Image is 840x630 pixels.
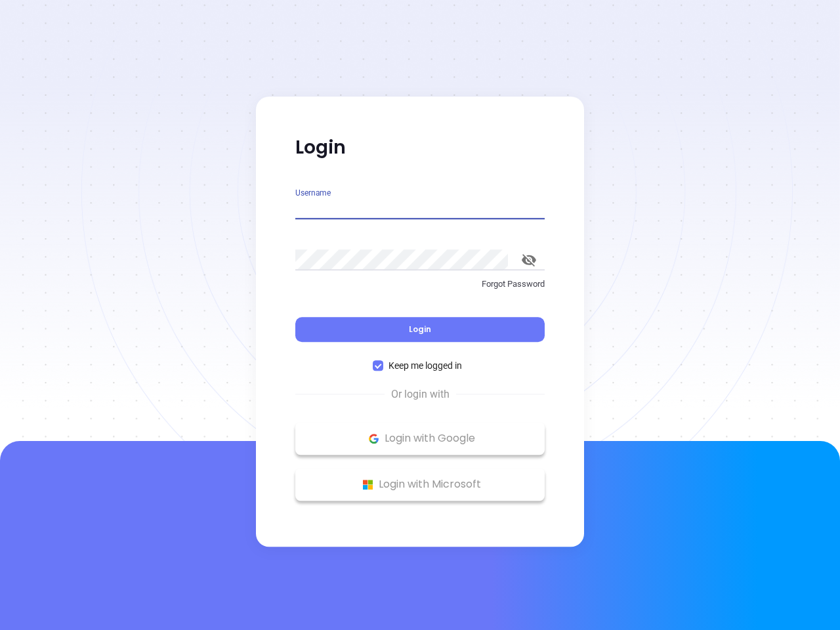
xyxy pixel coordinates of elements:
[409,324,431,335] span: Login
[302,429,538,448] p: Login with Google
[366,430,382,447] img: Google Logo
[302,474,538,494] p: Login with Microsoft
[513,244,545,276] button: toggle password visibility
[295,317,545,342] button: Login
[295,468,545,501] button: Microsoft Logo Login with Microsoft
[295,278,545,291] p: Forgot Password
[360,476,376,493] img: Microsoft Logo
[295,278,545,301] a: Forgot Password
[385,387,456,402] span: Or login with
[383,358,467,373] span: Keep me logged in
[295,189,331,197] label: Username
[295,136,545,159] p: Login
[295,422,545,455] button: Google Logo Login with Google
